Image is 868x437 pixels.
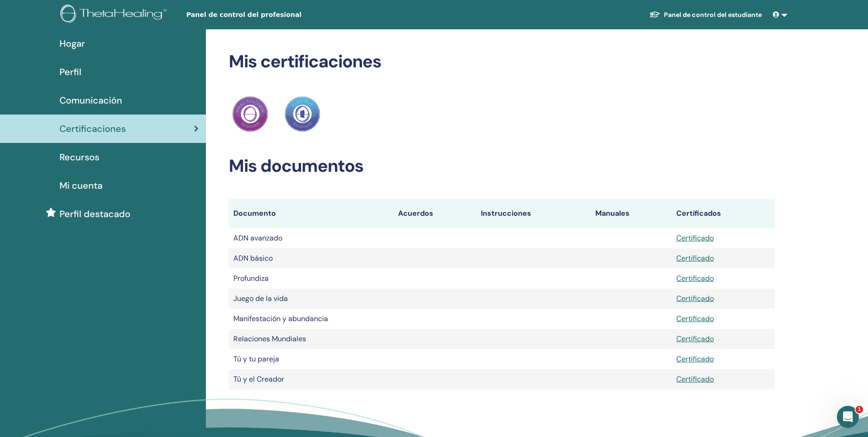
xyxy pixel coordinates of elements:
[59,150,99,164] span: Recursos
[232,96,268,132] img: Practicante
[229,51,775,72] h2: Mis certificaciones
[59,37,85,50] span: Hogar
[229,199,394,228] th: Documento
[676,334,714,344] a: Certificado
[856,406,863,413] span: 1
[649,11,660,18] img: graduation-cap-white.svg
[59,122,126,136] span: Certificaciones
[229,156,775,177] h2: Mis documentos
[676,253,714,263] a: Certificado
[59,207,130,221] span: Perfil destacado
[229,289,394,309] td: Juego de la vida
[394,199,476,228] th: Acuerdos
[229,268,394,289] td: Profundiza
[285,96,320,132] img: Practitioner
[837,406,859,428] iframe: Intercom live chat
[229,309,394,329] td: Manifestación y abundancia
[676,314,714,323] a: Certificado
[229,248,394,268] td: ADN básico
[60,5,170,25] img: logo.png
[59,93,122,107] span: Comunicación
[229,228,394,248] td: ADN avanzado
[676,294,714,303] a: Certificado
[59,179,102,192] span: Mi cuenta
[186,10,323,20] span: Panel de control del profesional
[664,11,762,19] font: Panel de control del estudiante
[676,273,714,283] a: Certificado
[676,233,714,243] a: Certificado
[229,369,394,389] td: Tú y el Creador
[642,6,769,23] a: Panel de control del estudiante
[672,199,775,228] th: Certificados
[229,349,394,369] td: Tú y tu pareja
[229,329,394,349] td: Relaciones Mundiales
[676,354,714,364] a: Certificado
[591,199,672,228] th: Manuales
[476,199,591,228] th: Instrucciones
[676,374,714,384] a: Certificado
[59,65,81,79] span: Perfil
